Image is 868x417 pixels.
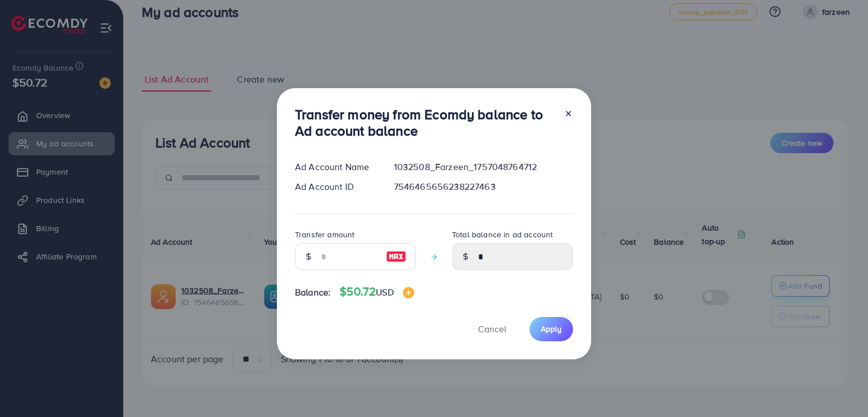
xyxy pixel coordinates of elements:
span: Balance: [295,286,331,299]
iframe: Chat [820,366,860,409]
label: Total balance in ad account [452,229,553,240]
div: Ad Account Name [286,160,385,173]
h4: $50.72 [340,285,414,299]
div: 1032508_Farzeen_1757048764712 [385,160,582,173]
span: Cancel [478,323,506,335]
img: image [403,287,414,298]
h3: Transfer money from Ecomdy balance to Ad account balance [295,106,555,139]
label: Transfer amount [295,229,354,240]
img: image [386,250,406,263]
div: 7546465656238227463 [385,180,582,193]
div: Ad Account ID [286,180,385,193]
span: USD [376,286,393,298]
span: Apply [541,323,562,335]
button: Apply [530,317,573,341]
button: Cancel [464,317,520,341]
